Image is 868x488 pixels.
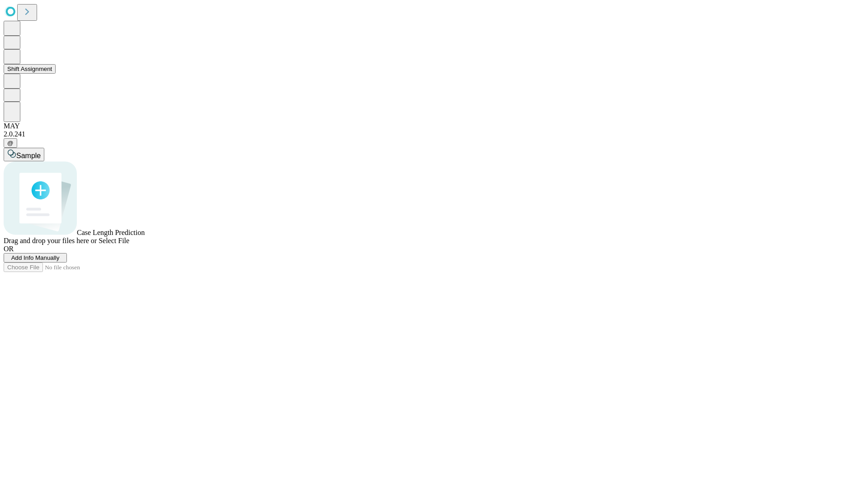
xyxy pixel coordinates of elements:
[16,152,41,160] span: Sample
[4,138,17,148] button: @
[4,253,67,263] button: Add Info Manually
[11,254,60,261] span: Add Info Manually
[99,237,129,244] span: Select File
[77,229,145,236] span: Case Length Prediction
[4,245,14,253] span: OR
[4,64,56,74] button: Shift Assignment
[4,130,864,138] div: 2.0.241
[4,237,97,244] span: Drag and drop your files here or
[4,148,44,161] button: Sample
[4,122,864,130] div: MAY
[7,140,14,146] span: @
